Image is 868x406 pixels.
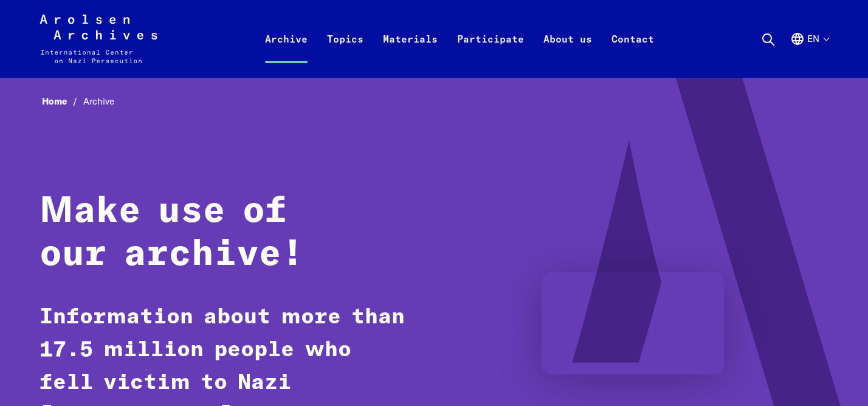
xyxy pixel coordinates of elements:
[83,95,114,107] span: Archive
[790,32,828,75] button: English, language selection
[602,29,664,78] a: Contact
[373,29,447,78] a: Materials
[40,190,413,277] h1: Make use of our archive!
[255,29,317,78] a: Archive
[317,29,373,78] a: Topics
[447,29,534,78] a: Participate
[42,95,83,107] a: Home
[255,15,664,63] nav: Primary
[534,29,602,78] a: About us
[40,92,828,111] nav: Breadcrumb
